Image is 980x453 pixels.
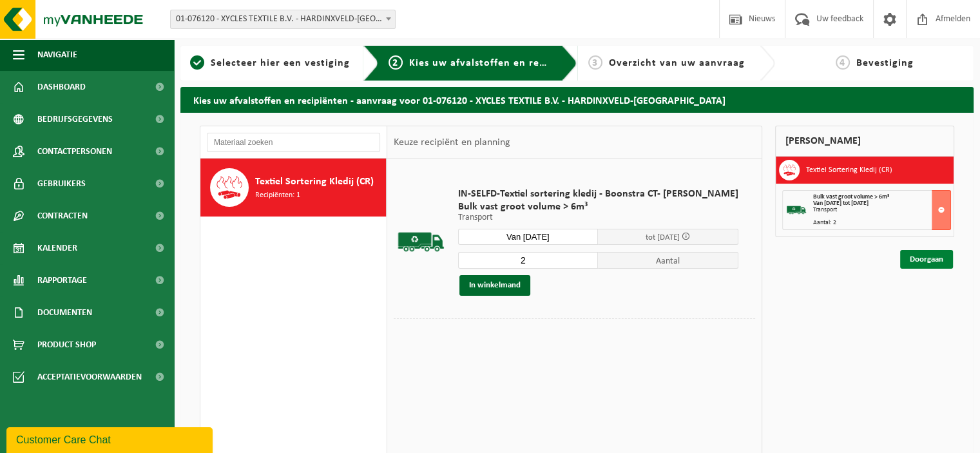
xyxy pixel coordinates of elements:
span: Textiel Sortering Kledij (CR) [255,174,374,189]
span: IN-SELFD-Textiel sortering kledij - Boonstra CT- [PERSON_NAME] [458,188,738,200]
input: Materiaal zoeken [207,133,380,152]
a: Doorgaan [900,250,953,269]
span: 01-076120 - XYCLES TEXTILE B.V. - HARDINXVELD-GIESSENDAM [170,10,396,29]
span: Navigatie [37,39,77,71]
span: 01-076120 - XYCLES TEXTILE B.V. - HARDINXVELD-GIESSENDAM [171,10,395,28]
span: Product Shop [37,329,96,361]
input: Selecteer datum [458,229,599,245]
span: 3 [588,55,602,70]
span: Overzicht van uw aanvraag [609,58,745,68]
iframe: chat widget [6,425,215,453]
div: Keuze recipiënt en planning [387,126,516,159]
button: In winkelmand [459,275,530,296]
span: Gebruikers [37,168,86,200]
button: Textiel Sortering Kledij (CR) Recipiënten: 1 [200,159,387,217]
strong: Van [DATE] tot [DATE] [813,200,869,207]
span: Kalender [37,232,77,264]
h3: Textiel Sortering Kledij (CR) [806,160,892,180]
span: tot [DATE] [646,233,680,242]
span: 4 [836,55,850,70]
span: Contactpersonen [37,135,112,168]
span: Bulk vast groot volume > 6m³ [458,200,738,213]
h2: Kies uw afvalstoffen en recipiënten - aanvraag voor 01-076120 - XYCLES TEXTILE B.V. - HARDINXVELD... [180,87,974,112]
div: Aantal: 2 [813,220,950,226]
span: Contracten [37,200,88,232]
span: Documenten [37,296,92,329]
p: Transport [458,213,738,222]
span: Bedrijfsgegevens [37,103,113,135]
span: Recipiënten: 1 [255,189,300,202]
span: Kies uw afvalstoffen en recipiënten [409,58,586,68]
span: 1 [190,55,204,70]
span: Bevestiging [856,58,914,68]
span: Bulk vast groot volume > 6m³ [813,193,889,200]
span: Dashboard [37,71,86,103]
div: Transport [813,207,950,213]
span: 2 [389,55,403,70]
span: Acceptatievoorwaarden [37,361,142,393]
div: [PERSON_NAME] [775,126,954,157]
span: Aantal [598,252,738,269]
span: Selecteer hier een vestiging [211,58,350,68]
span: Rapportage [37,264,87,296]
a: 1Selecteer hier een vestiging [187,55,353,71]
